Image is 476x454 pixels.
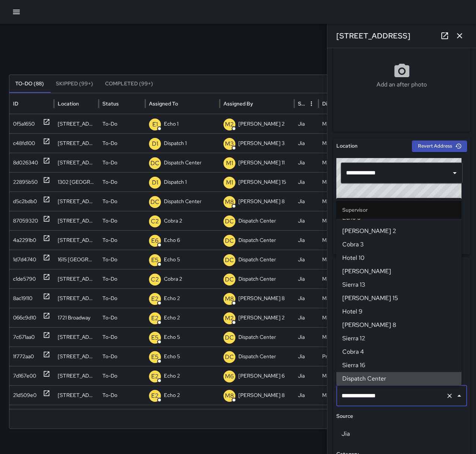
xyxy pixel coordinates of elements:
div: 1721 Broadway [54,308,99,327]
li: Supervisor [336,201,461,219]
p: Dispatch Center [238,211,276,230]
div: Jia [294,211,318,230]
p: [PERSON_NAME] 3 [238,134,285,153]
p: Dispatch Center [238,250,276,269]
div: Jia [294,366,318,385]
p: E5 [151,353,159,362]
p: To-Do [102,347,117,366]
div: 2341 Waverly Street [54,153,99,172]
span: Cobra 4 [342,347,456,356]
div: Maintenance [318,289,365,308]
div: d5c2bdb0 [13,192,37,211]
p: M2 [225,314,234,323]
div: c1de5790 [13,269,36,289]
div: Jia [294,250,318,269]
p: To-Do [102,231,117,250]
p: Echo 5 [164,328,180,347]
p: Echo 2 [164,386,180,405]
div: Maintenance [318,172,365,192]
p: Echo 2 [164,308,180,327]
div: 1637 Telegraph Avenue [54,230,99,250]
p: To-Do [102,153,117,172]
div: Maintenance [318,230,365,250]
div: Maintenance [318,133,365,153]
p: To-Do [102,269,117,289]
span: Sierra 16 [342,361,456,370]
p: [PERSON_NAME] 6 [238,366,285,385]
button: Source column menu [306,98,317,109]
span: Sierra 13 [342,280,456,289]
p: [PERSON_NAME] 15 [238,173,286,192]
p: M1 [226,178,233,187]
div: Jia [294,230,318,250]
div: Location [58,100,79,107]
div: 1f772aa0 [13,347,34,366]
div: Jia [294,153,318,172]
div: Jia [294,114,318,133]
div: 2216 Broadway [54,114,99,133]
p: Dispatch Center [238,231,276,250]
div: 326 15th Street [54,327,99,347]
div: 1701 Broadway [54,192,99,211]
p: To-Do [102,366,117,385]
div: Jia [294,192,318,211]
p: To-Do [102,250,117,269]
p: E1 [152,120,158,129]
p: M1 [226,159,233,168]
div: c48fd100 [13,134,35,153]
div: 0f5a1650 [13,114,35,133]
p: To-Do [102,211,117,230]
p: [PERSON_NAME] 8 [238,386,285,405]
div: Jia [294,327,318,347]
div: Maintenance [318,153,365,172]
div: 066c9d10 [13,308,36,327]
p: To-Do [102,308,117,327]
div: 1701 Broadway [54,347,99,366]
div: 1d7d4740 [13,250,36,269]
p: To-Do [102,192,117,211]
p: E5 [151,333,159,342]
p: To-Do [102,386,117,405]
div: 505 17th Street [54,211,99,230]
div: Maintenance [318,114,365,133]
div: Source [298,100,305,107]
p: Echo 5 [164,250,180,269]
div: 1630 San Pablo Avenue [54,385,99,405]
p: [PERSON_NAME] 2 [238,114,285,133]
div: Jia [294,385,318,405]
div: 1615 Broadway [54,250,99,269]
p: Echo 1 [164,114,178,133]
p: E2 [151,391,159,400]
div: Maintenance [318,366,365,385]
div: 22895b50 [13,173,38,192]
div: 21d509e0 [13,386,37,405]
div: Maintenance [318,192,365,211]
p: E2 [151,314,159,323]
span: Sierra 12 [342,334,456,343]
p: DC [225,256,234,265]
p: Dispatch Center [164,192,201,211]
p: To-Do [102,289,117,308]
p: DC [150,159,159,168]
p: D1 [152,178,158,187]
p: To-Do [102,134,117,153]
div: Jia [294,269,318,289]
p: DC [225,217,234,226]
p: To-Do [102,173,117,192]
button: Skipped (99+) [50,75,99,93]
div: 87059320 [13,211,38,230]
div: Maintenance [318,211,365,230]
div: Maintenance [318,269,365,289]
div: ID [13,100,18,107]
p: Dispatch Center [238,347,276,366]
p: M2 [225,120,234,129]
div: Maintenance [318,308,365,327]
div: Maintenance [318,250,365,269]
div: 1711 Harrison Street [54,366,99,385]
span: Sierra 8 [342,200,456,209]
div: Assigned By [223,100,253,107]
p: E6 [151,236,159,245]
span: Hotel 10 [342,253,456,262]
p: [PERSON_NAME] 8 [238,192,285,211]
p: DC [150,198,159,206]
